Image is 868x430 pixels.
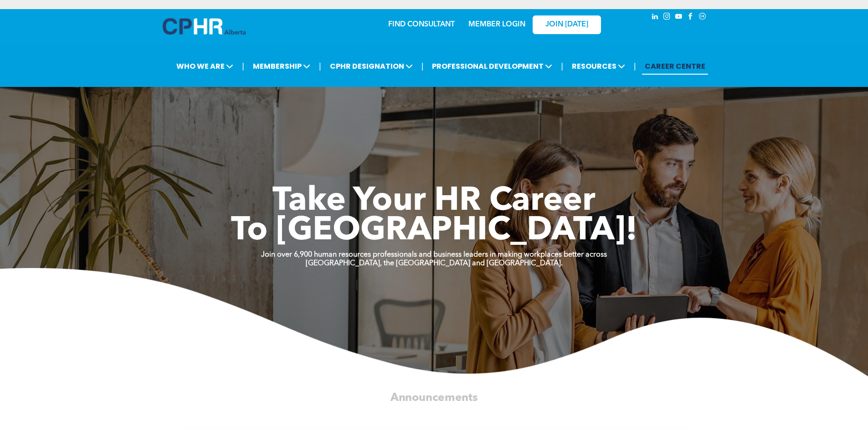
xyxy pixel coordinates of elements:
a: Social network [698,11,708,24]
a: CAREER CENTRE [642,58,708,75]
img: A blue and white logo for cp alberta [163,18,246,35]
span: JOIN [DATE] [545,20,588,29]
strong: Join over 6,900 human resources professionals and business leaders in making workplaces better ac... [261,251,607,258]
span: Take Your HR Career [272,185,596,218]
span: To [GEOGRAPHIC_DATA]! [231,215,637,248]
a: MEMBER LOGIN [468,21,525,28]
span: RESOURCES [569,58,628,75]
a: instagram [662,11,672,24]
li: | [319,57,321,76]
li: | [634,57,636,76]
span: Announcements [390,392,478,403]
a: linkedin [650,11,660,24]
span: MEMBERSHIP [250,58,313,75]
span: PROFESSIONAL DEVELOPMENT [429,58,555,75]
a: youtube [674,11,684,24]
span: CPHR DESIGNATION [327,58,416,75]
li: | [421,57,424,76]
a: facebook [686,11,696,24]
a: JOIN [DATE] [533,15,601,34]
span: WHO WE ARE [174,58,236,75]
strong: [GEOGRAPHIC_DATA], the [GEOGRAPHIC_DATA] and [GEOGRAPHIC_DATA]. [306,260,563,267]
li: | [242,57,244,76]
li: | [561,57,563,76]
a: FIND CONSULTANT [388,21,455,28]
